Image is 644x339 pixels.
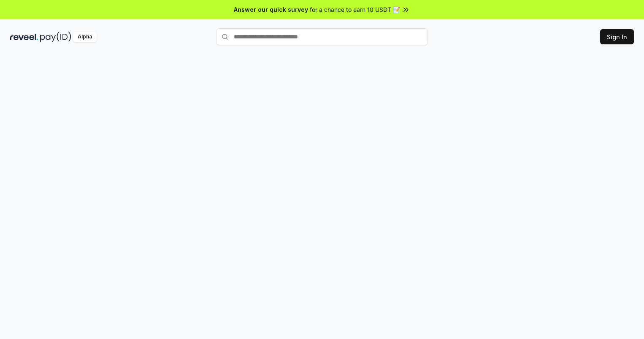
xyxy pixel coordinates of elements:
button: Sign In [600,29,634,44]
div: Alpha [73,32,97,42]
img: pay_id [40,32,71,42]
span: Answer our quick survey [234,5,308,14]
span: for a chance to earn 10 USDT 📝 [310,5,400,14]
img: reveel_dark [10,32,38,42]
